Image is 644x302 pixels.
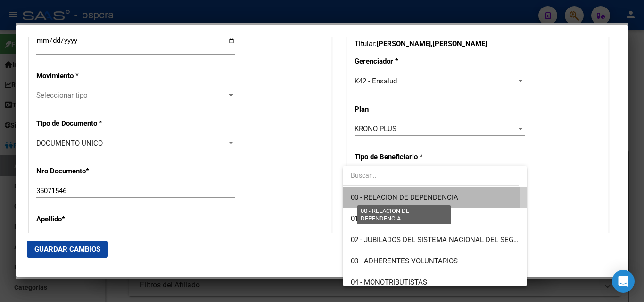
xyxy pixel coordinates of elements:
[351,257,458,265] span: 03 - ADHERENTES VOLUNTARIOS
[351,193,458,202] span: 00 - RELACION DE DEPENDENCIA
[612,270,635,293] div: Open Intercom Messenger
[351,278,427,286] span: 04 - MONOTRIBUTISTAS
[351,236,562,244] span: 02 - JUBILADOS DEL SISTEMA NACIONAL DEL SEGURO DE SALUD
[343,165,519,185] input: dropdown search
[351,214,399,223] span: 01 - PASANTES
